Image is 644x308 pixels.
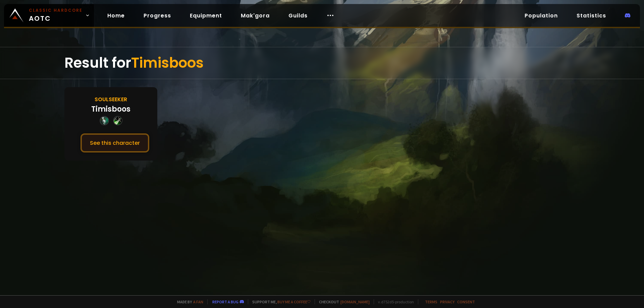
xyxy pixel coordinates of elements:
a: Mak'gora [235,9,275,22]
div: Result for [64,47,580,79]
span: Made by [173,299,203,304]
span: Checkout [315,299,370,304]
a: a fan [193,299,203,304]
small: Classic Hardcore [29,7,83,13]
div: Timisboos [91,104,130,115]
a: Classic HardcoreAOTC [4,4,94,27]
a: Privacy [440,299,454,304]
a: Population [519,9,563,22]
button: See this character [80,133,149,152]
a: [DOMAIN_NAME] [340,299,370,304]
span: Timisboos [131,53,204,73]
a: Guilds [283,9,313,22]
a: Consent [457,299,475,304]
a: Buy me a coffee [277,299,311,304]
a: Equipment [184,9,227,22]
div: Soulseeker [95,95,127,104]
a: Terms [425,299,437,304]
a: Report a bug [212,299,238,304]
a: Progress [138,9,176,22]
a: Statistics [571,9,611,22]
span: AOTC [29,7,83,23]
a: Home [102,9,130,22]
span: v. d752d5 - production [374,299,414,304]
span: Support me, [248,299,311,304]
